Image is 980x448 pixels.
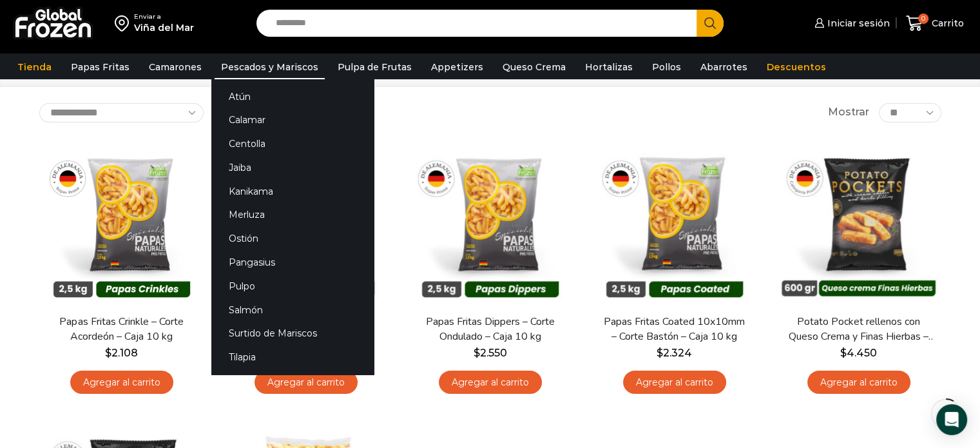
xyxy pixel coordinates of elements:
span: $ [840,347,847,359]
a: Hortalizas [579,55,639,79]
span: 0 [918,14,928,24]
span: Carrito [928,17,964,30]
a: Agregar al carrito: “Papas Fritas Coated 10x10mm - Corte Bastón - Caja 10 kg” [623,371,726,394]
a: Centolla [211,132,374,156]
a: Potato Pocket rellenos con Queso Crema y Finas Hierbas – Caja 8.4 kg [784,315,932,344]
span: Mostrar [828,105,869,120]
a: Queso Crema [496,55,572,79]
a: Iniciar sesión [811,10,890,36]
a: Pollos [646,55,687,79]
a: Papas Fritas [64,55,136,79]
a: Appetizers [425,55,490,79]
a: Agregar al carrito: “Papas Fritas Dippers - Corte Ondulado - Caja 10 kg” [439,371,542,394]
a: Papas Fritas Crinkle – Corte Acordeón – Caja 10 kg [47,315,195,344]
a: Salmón [211,298,374,322]
a: Abarrotes [694,55,754,79]
a: Papas Fritas Coated 10x10mm – Corte Bastón – Caja 10 kg [600,315,748,344]
bdi: 2.550 [474,347,507,359]
span: $ [105,347,111,359]
select: Pedido de la tienda [39,103,204,122]
a: Agregar al carrito: “Papas Fritas Crinkle - Corte Acordeón - Caja 10 kg” [70,371,173,394]
a: Merluza [211,203,374,227]
bdi: 4.450 [840,347,877,359]
a: Pescados y Mariscos [215,55,325,79]
bdi: 2.324 [657,347,692,359]
a: Agregar al carrito: “Papas Fritas Wedges – Corte Gajo - Caja 10 kg” [255,371,358,394]
a: 0 Carrito [903,8,967,39]
img: address-field-icon.svg [115,12,134,34]
bdi: 2.108 [105,347,138,359]
div: Viña del Mar [134,21,194,34]
a: Atún [211,84,374,108]
button: Search button [697,10,724,37]
a: Kanikama [211,179,374,203]
a: Ostión [211,227,374,251]
a: Pulpo [211,274,374,298]
a: Agregar al carrito: “Potato Pocket rellenos con Queso Crema y Finas Hierbas - Caja 8.4 kg” [807,371,910,394]
a: Camarones [142,55,208,79]
div: Open Intercom Messenger [936,404,967,435]
div: Enviar a [134,12,194,21]
span: $ [657,347,663,359]
a: Calamar [211,108,374,132]
span: Iniciar sesión [824,17,890,30]
a: Jaiba [211,156,374,180]
a: Surtido de Mariscos [211,322,374,346]
span: $ [474,347,480,359]
a: Descuentos [760,55,832,79]
a: Tienda [11,55,58,79]
a: Pangasius [211,251,374,275]
a: Tilapia [211,346,374,369]
a: Pulpa de Frutas [331,55,418,79]
a: Papas Fritas Dippers – Corte Ondulado – Caja 10 kg [416,315,564,344]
